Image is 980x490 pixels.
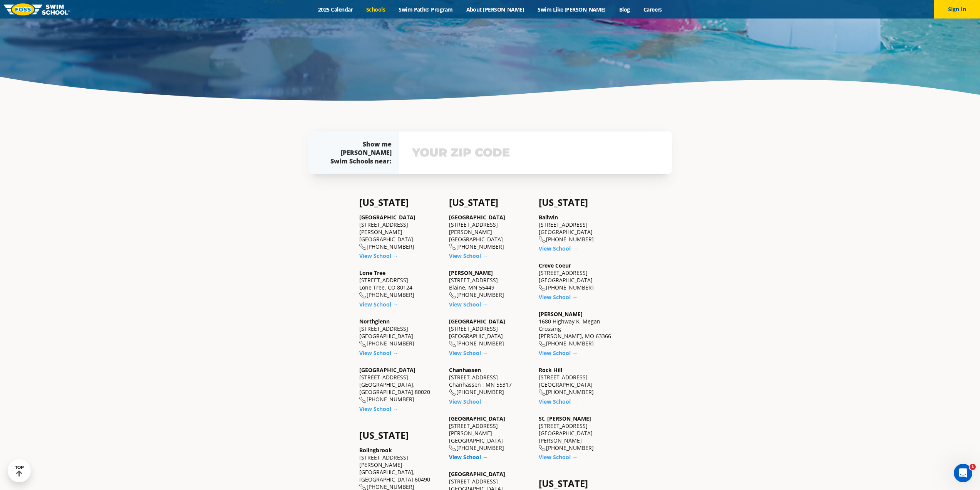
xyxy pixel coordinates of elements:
img: location-phone-o-icon.svg [359,341,367,347]
img: location-phone-o-icon.svg [449,389,456,396]
div: [STREET_ADDRESS][PERSON_NAME] [GEOGRAPHIC_DATA] [PHONE_NUMBER] [449,214,531,251]
img: location-phone-o-icon.svg [449,244,456,250]
a: View School → [359,405,398,413]
a: Careers [637,6,668,13]
div: [STREET_ADDRESS] [GEOGRAPHIC_DATA], [GEOGRAPHIC_DATA] 80020 [PHONE_NUMBER] [359,366,441,403]
a: View School → [359,349,398,357]
a: Chanhassen [449,366,481,374]
img: location-phone-o-icon.svg [539,389,546,396]
a: View School → [539,398,578,405]
a: [GEOGRAPHIC_DATA] [359,214,415,221]
img: location-phone-o-icon.svg [449,292,456,299]
div: [STREET_ADDRESS] Lone Tree, CO 80124 [PHONE_NUMBER] [359,269,441,299]
img: location-phone-o-icon.svg [359,244,367,250]
div: [STREET_ADDRESS] Chanhassen , MN 55317 [PHONE_NUMBER] [449,366,531,396]
img: location-phone-o-icon.svg [539,236,546,243]
img: location-phone-o-icon.svg [539,285,546,291]
a: [GEOGRAPHIC_DATA] [359,366,415,374]
div: [STREET_ADDRESS] [GEOGRAPHIC_DATA] [PHONE_NUMBER] [539,366,621,396]
a: Ballwin [539,214,558,221]
a: Lone Tree [359,269,385,276]
a: Rock Hill [539,366,562,374]
a: [PERSON_NAME] [539,310,583,318]
a: View School → [359,252,398,259]
img: FOSS Swim School Logo [4,3,70,15]
div: [STREET_ADDRESS][PERSON_NAME] [GEOGRAPHIC_DATA] [PHONE_NUMBER] [449,415,531,452]
a: [PERSON_NAME] [449,269,493,276]
a: 2025 Calendar [312,6,360,13]
a: View School → [449,349,488,357]
div: [STREET_ADDRESS][PERSON_NAME] [GEOGRAPHIC_DATA] [PHONE_NUMBER] [359,214,441,251]
h4: [US_STATE] [539,197,621,208]
div: [STREET_ADDRESS] [GEOGRAPHIC_DATA] [PHONE_NUMBER] [539,214,621,243]
input: YOUR ZIP CODE [410,141,661,164]
h4: [US_STATE] [359,430,441,441]
a: View School → [539,245,578,252]
div: [STREET_ADDRESS] [GEOGRAPHIC_DATA][PERSON_NAME] [PHONE_NUMBER] [539,415,621,452]
a: [GEOGRAPHIC_DATA] [449,318,505,325]
div: [STREET_ADDRESS] [GEOGRAPHIC_DATA] [PHONE_NUMBER] [449,318,531,347]
div: 1680 Highway K, Megan Crossing [PERSON_NAME], MO 63366 [PHONE_NUMBER] [539,310,621,347]
a: Schools [360,6,392,13]
a: Creve Coeur [539,262,571,269]
img: location-phone-o-icon.svg [449,445,456,451]
a: View School → [449,453,488,461]
a: View School → [449,252,488,259]
h4: [US_STATE] [539,478,621,489]
img: location-phone-o-icon.svg [359,397,367,403]
a: [GEOGRAPHIC_DATA] [449,415,505,422]
img: location-phone-o-icon.svg [539,341,546,347]
div: Show me [PERSON_NAME] Swim Schools near: [324,140,392,165]
img: location-phone-o-icon.svg [449,341,456,347]
a: View School → [539,453,578,461]
a: [GEOGRAPHIC_DATA] [449,470,505,478]
h4: [US_STATE] [449,197,531,208]
span: 1 [970,464,976,470]
a: View School → [359,301,398,308]
a: View School → [449,398,488,405]
div: [STREET_ADDRESS] Blaine, MN 55449 [PHONE_NUMBER] [449,269,531,299]
a: View School → [449,301,488,308]
a: Swim Path® Program [392,6,459,13]
div: [STREET_ADDRESS] [GEOGRAPHIC_DATA] [PHONE_NUMBER] [539,262,621,291]
a: Northglenn [359,318,390,325]
a: Blog [612,6,637,13]
a: Bolingbrook [359,446,392,454]
a: About [PERSON_NAME] [459,6,531,13]
iframe: Intercom live chat [954,464,972,482]
img: location-phone-o-icon.svg [359,292,367,299]
h4: [US_STATE] [359,197,441,208]
img: location-phone-o-icon.svg [539,445,546,451]
a: View School → [539,349,578,357]
div: TOP [15,465,24,477]
a: Swim Like [PERSON_NAME] [531,6,613,13]
div: [STREET_ADDRESS] [GEOGRAPHIC_DATA] [PHONE_NUMBER] [359,318,441,347]
a: View School → [539,293,578,301]
a: [GEOGRAPHIC_DATA] [449,214,505,221]
a: St. [PERSON_NAME] [539,415,591,422]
